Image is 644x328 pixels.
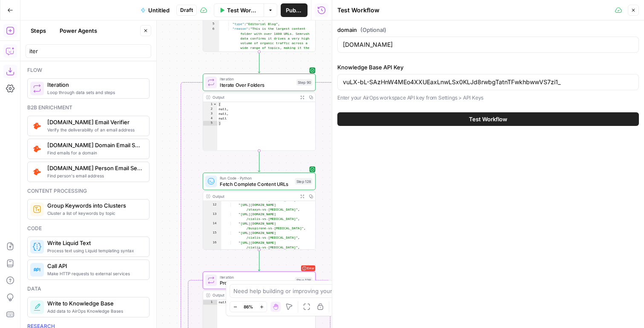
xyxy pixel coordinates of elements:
[47,299,142,308] span: Write to Knowledge Base
[33,122,41,130] img: pldo0csms1a1dhwc6q9p59if9iaj
[33,205,41,214] img: 14hgftugzlhicq6oh3k7w4rc46c1
[47,126,142,133] span: Verify the deliverability of an email address
[213,193,296,199] div: Output
[203,107,217,111] div: 2
[47,201,142,210] span: Group Keywords into Clusters
[307,264,314,273] span: Error
[258,151,260,172] g: Edge from step_90 to step_128
[203,111,217,116] div: 3
[47,118,142,126] span: [DOMAIN_NAME] Email Verifier
[258,52,260,73] g: Edge from step_87 to step_90
[281,3,308,17] button: Publish
[135,3,175,17] button: Untitled
[33,168,41,176] img: pda2t1ka3kbvydj0uf1ytxpc9563
[47,247,142,254] span: Process text using Liquid templating syntax
[220,180,292,188] span: Fetch Complete Content URLs
[286,6,302,14] span: Publish
[258,250,260,271] g: Edge from step_128 to step_136
[27,66,149,74] div: Flow
[343,78,633,86] input: sk-...
[203,203,221,212] div: 12
[33,145,41,153] img: 8sr9m752o402vsyv5xlmk1fykvzq
[47,308,142,314] span: Add data to AirOps Knowledge Bases
[220,175,292,181] span: Run Code · Python
[47,149,142,156] span: Find emails for a domain
[213,292,296,298] div: Output
[220,279,292,286] span: Process URL Groups
[469,115,507,123] span: Test Workflow
[227,6,259,14] span: Test Workflow
[26,24,51,37] button: Steps
[295,178,312,185] div: Step 128
[214,3,264,17] button: Test Workflow
[47,270,142,277] span: Make HTTP requests to external services
[148,6,170,14] span: Untitled
[203,231,221,240] div: 15
[220,274,292,280] span: Iteration
[337,63,639,71] label: Knowledge Base API Key
[360,26,386,34] span: (Optional)
[220,81,293,88] span: Iterate Over Folders
[47,210,142,217] span: Cluster a list of keywords by topic
[244,303,253,310] span: 86%
[203,121,217,125] div: 5
[47,164,142,172] span: [DOMAIN_NAME] Person Email Search
[203,173,316,250] div: Run Code · PythonFetch Complete Content URLsStep 128Output /cialis-vs-[MEDICAL_DATA]", "[URL][DOM...
[203,102,217,107] div: 1
[27,187,149,195] div: Content processing
[213,94,296,100] div: Output
[337,94,639,102] p: Enter your AirOps workspace API key from Settings > API Keys
[47,141,142,149] span: [DOMAIN_NAME] Domain Email Search
[220,76,293,82] span: Iteration
[203,300,217,305] div: 1
[203,74,316,151] div: IterationIterate Over FoldersStep 90Output[null,null,null]
[27,285,149,293] div: Data
[29,47,147,55] input: Search steps
[296,79,313,86] div: Step 90
[203,116,217,121] div: 4
[203,27,219,55] div: 6
[337,26,639,34] label: domain
[203,212,221,221] div: 13
[295,277,312,283] div: Step 136
[47,262,142,270] span: Call API
[27,104,149,111] div: B2b enrichment
[337,112,639,126] button: Test Workflow
[47,172,142,179] span: Find person's email address
[203,22,219,27] div: 5
[213,102,217,107] span: Toggle code folding, rows 1 through 5
[27,225,149,232] div: Code
[203,240,221,250] div: 16
[180,6,193,14] span: Draft
[47,89,142,96] span: Loop through data sets and steps
[47,80,142,89] span: Iteration
[55,24,102,37] button: Power Agents
[47,239,142,247] span: Write Liquid Text
[203,221,221,231] div: 14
